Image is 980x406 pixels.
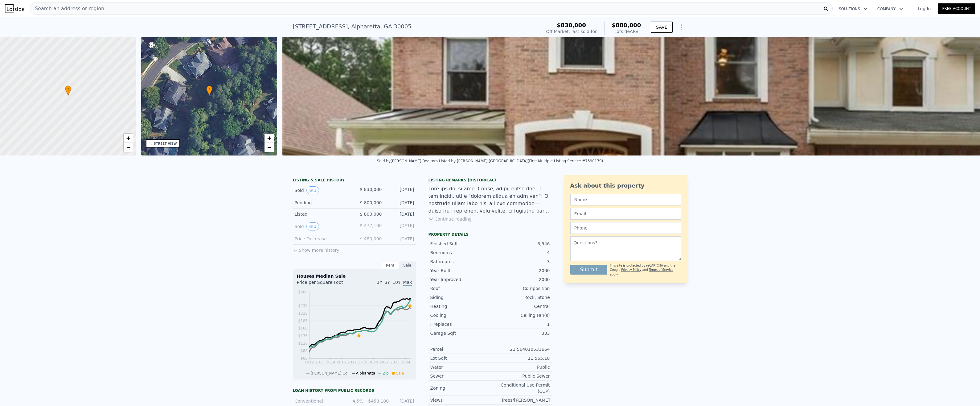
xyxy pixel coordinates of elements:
[490,303,550,309] div: Central
[490,294,550,300] div: Rock, Stone
[65,85,71,96] div: •
[570,265,608,275] button: Submit
[295,186,350,194] div: Sold
[295,211,350,217] div: Listed
[369,360,378,364] tspan: 2020
[612,22,641,28] span: $880,000
[387,200,414,206] div: [DATE]
[126,143,130,151] span: −
[387,236,414,242] div: [DATE]
[383,371,388,375] span: Zip
[358,360,367,364] tspan: 2019
[390,360,400,364] tspan: 2023
[430,330,490,336] div: Garage Sqft
[490,346,550,352] div: 21 564010531664
[367,398,389,404] div: $453,100
[557,22,586,28] span: $830,000
[301,356,308,361] tspan: $60
[490,397,550,403] div: Trees/[PERSON_NAME]
[490,241,550,247] div: 3,546
[430,346,490,352] div: Parcel
[293,245,339,253] button: Show more history
[306,186,319,194] button: View historical data
[428,178,552,183] div: Listing Remarks (Historical)
[379,360,389,364] tspan: 2022
[430,385,490,391] div: Zoning
[490,285,550,292] div: Composition
[360,212,382,217] span: $ 800,000
[387,222,414,230] div: [DATE]
[490,312,550,318] div: Ceiling Fan(s)
[490,330,550,336] div: 333
[342,398,363,404] div: 4.5%
[298,311,308,316] tspan: $210
[293,178,416,184] div: LISTING & SALE HISTORY
[872,3,908,14] button: Company
[360,187,382,192] span: $ 830,000
[264,134,274,143] a: Zoom in
[304,360,314,364] tspan: 2012
[490,259,550,265] div: 3
[570,222,681,234] input: Phone
[392,398,414,404] div: [DATE]
[267,143,271,151] span: −
[430,303,490,309] div: Heating
[360,200,382,205] span: $ 800,000
[264,143,274,152] a: Zoom out
[298,304,308,308] tspan: $235
[360,223,382,228] span: $ 477,100
[430,373,490,379] div: Sewer
[387,186,414,194] div: [DATE]
[490,276,550,283] div: 2000
[206,86,212,92] span: •
[651,22,672,33] button: SAVE
[347,360,357,364] tspan: 2017
[298,319,308,323] tspan: $185
[675,21,687,33] button: Show Options
[382,261,399,269] div: Rent
[428,232,552,237] div: Property details
[293,22,412,31] div: [STREET_ADDRESS] , Alpharetta , GA 30005
[430,355,490,361] div: Lot Sqft
[298,341,308,346] tspan: $110
[490,267,550,274] div: 2000
[356,371,375,375] span: Alpharetta
[295,398,338,404] div: Conventional
[570,208,681,220] input: Email
[834,3,872,14] button: Solutions
[267,134,271,142] span: +
[428,185,552,215] div: Lore ips dol si ame. Conse, adipi, elitse doe, 1 tem incidi, utl e "dolorem aliqua en adm ven"! Q...
[490,382,550,394] div: Conditional Use Permit (CUP)
[315,360,325,364] tspan: 2013
[430,267,490,274] div: Year Built
[910,6,938,12] a: Log In
[306,222,319,230] button: View historical data
[490,355,550,361] div: 11,565.18
[297,279,355,289] div: Price per Square Foot
[490,373,550,379] div: Public Sewer
[570,181,681,190] div: Ask about this property
[490,321,550,327] div: 1
[430,294,490,300] div: Siding
[430,285,490,292] div: Roof
[392,280,400,285] span: 10Y
[403,280,412,286] span: Max
[298,290,308,294] tspan: $280
[430,312,490,318] div: Cooling
[621,268,641,271] a: Privacy Policy
[206,85,212,96] div: •
[430,364,490,370] div: Water
[430,276,490,283] div: Year Improved
[297,273,412,279] div: Houses Median Sale
[326,360,335,364] tspan: 2014
[385,280,390,285] span: 3Y
[612,28,641,35] div: Lotside ARV
[490,250,550,256] div: 4
[649,268,673,271] a: Terms of Service
[546,28,597,35] div: Off Market, last sold for
[428,216,472,222] button: Continue reading
[5,4,24,13] img: Lotside
[293,388,416,393] div: Loan history from public records
[126,134,130,142] span: +
[610,263,681,277] div: This site is protected by reCAPTCHA and the Google and apply.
